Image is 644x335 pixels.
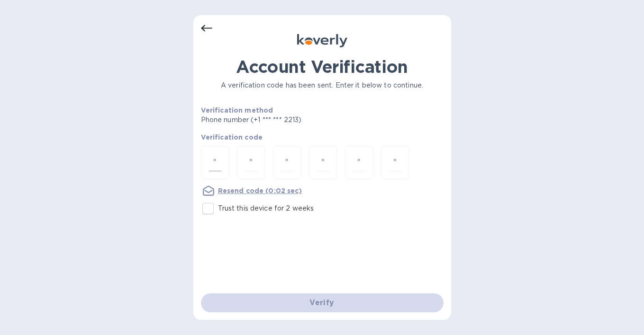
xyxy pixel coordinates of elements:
p: Phone number (+1 *** *** 2213) [201,115,374,125]
p: A verification code has been sent. Enter it below to continue. [201,80,444,90]
p: Trust this device for 2 weeks [218,203,314,213]
p: Verification code [201,132,444,142]
h1: Account Verification [201,57,444,77]
u: Resend code (0:02 sec) [218,187,302,194]
b: Verification method [201,106,273,114]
